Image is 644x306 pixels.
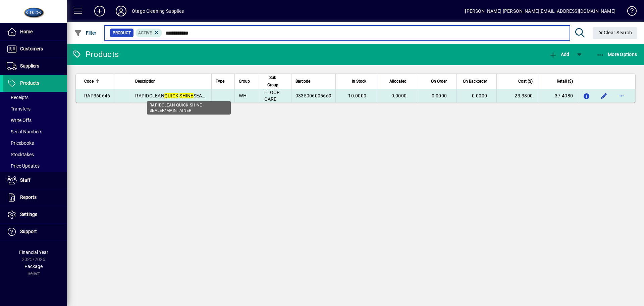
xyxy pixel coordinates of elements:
a: Price Updates [3,160,67,172]
span: Support [20,229,37,234]
span: Product [113,30,131,36]
a: Suppliers [3,58,67,75]
div: Code [84,78,110,85]
span: Package [24,264,43,269]
div: Barcode [296,78,331,85]
a: Customers [3,41,67,57]
span: Stocktakes [7,152,34,157]
span: Type [216,78,224,85]
span: Clear Search [598,30,632,35]
button: More Options [595,48,639,60]
a: Knowledge Base [622,1,636,23]
span: Pricebooks [7,140,34,146]
a: Pricebooks [3,137,67,149]
div: Otago Cleaning Supplies [132,6,184,16]
span: More Options [596,52,637,57]
span: Allocated [389,78,407,85]
button: More options [616,90,627,101]
em: QUICK [164,93,178,98]
span: Sub Group [264,74,281,89]
span: 0.0000 [472,93,487,98]
div: Sub Group [264,74,287,89]
span: WH [239,93,247,98]
span: 9335006005669 [296,93,331,98]
div: In Stock [340,78,372,85]
span: Suppliers [20,63,39,69]
a: Transfers [3,103,67,115]
span: Financial Year [19,250,48,255]
div: On Order [420,78,453,85]
span: Write Offs [7,118,32,123]
span: Products [20,80,39,86]
span: Description [135,78,156,85]
span: Price Updates [7,163,40,169]
span: 0.0000 [432,93,447,98]
span: On Order [431,78,447,85]
span: Code [84,78,94,85]
span: FLOOR CARE [264,90,280,102]
mat-chip: Activation Status: Active [136,29,162,37]
button: Add [89,5,110,17]
a: Settings [3,206,67,223]
a: Support [3,223,67,240]
span: In Stock [352,78,366,85]
a: Stocktakes [3,149,67,160]
span: Active [138,31,152,35]
span: Serial Numbers [7,129,42,134]
td: 23.3800 [496,89,537,102]
td: 37.4080 [537,89,577,102]
div: On Backorder [461,78,493,85]
span: Reports [20,194,37,200]
span: 0.0000 [391,93,407,98]
button: Filter [72,27,98,39]
em: SHINE [179,93,193,98]
span: Barcode [296,78,310,85]
a: Serial Numbers [3,126,67,137]
div: Group [239,78,256,85]
span: Settings [20,212,37,217]
a: Reports [3,189,67,206]
button: Clear [593,27,638,39]
a: Staff [3,172,67,189]
div: Allocated [380,78,413,85]
div: Type [216,78,230,85]
span: Customers [20,46,43,51]
span: On Backorder [463,78,487,85]
span: Cost ($) [518,78,533,85]
span: Filter [74,30,97,36]
span: Transfers [7,106,31,112]
a: Receipts [3,92,67,103]
span: Home [20,29,33,34]
button: Edit [599,90,609,101]
span: RAP360646 [84,93,110,98]
button: Add [547,48,571,60]
span: Receipts [7,95,29,100]
div: RAPIDCLEAN QUICK SHINE SEALER/MAINTAINER [147,101,231,115]
span: RAPIDCLEAN SEALER/MAINTAINER [135,93,241,98]
span: Group [239,78,250,85]
span: 10.0000 [348,93,366,98]
span: Retail ($) [557,78,573,85]
span: Staff [20,177,31,183]
a: Home [3,24,67,40]
div: [PERSON_NAME] [PERSON_NAME][EMAIL_ADDRESS][DOMAIN_NAME] [465,6,615,16]
a: Write Offs [3,115,67,126]
span: Add [549,52,569,57]
div: Description [135,78,207,85]
button: Profile [110,5,132,17]
div: Products [72,49,119,60]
